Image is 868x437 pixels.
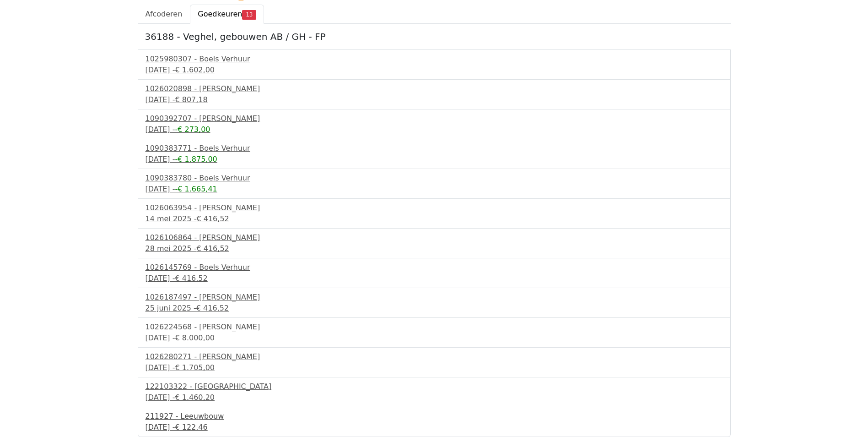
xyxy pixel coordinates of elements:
[146,262,723,284] a: 1026145769 - Boels Verhuur[DATE] -€ 416,52
[175,363,215,372] span: € 1.705,00
[175,274,207,283] span: € 416,52
[146,322,723,344] a: 1026224568 - [PERSON_NAME][DATE] -€ 8.000,00
[146,362,723,373] div: [DATE] -
[146,303,723,314] div: 25 juni 2025 -
[190,5,264,24] a: Goedkeuren13
[146,411,723,422] div: 211927 - Leeuwbouw
[146,83,723,105] a: 1026020898 - [PERSON_NAME][DATE] -€ 807,18
[175,66,215,74] span: € 1.602,00
[175,423,207,432] span: € 122,46
[146,351,723,373] a: 1026280271 - [PERSON_NAME][DATE] -€ 1.705,00
[146,113,723,124] div: 1090392707 - [PERSON_NAME]
[146,381,723,392] div: 122103322 - [GEOGRAPHIC_DATA]
[175,155,217,164] span: -€ 1.875,00
[146,143,723,165] a: 1090383771 - Boels Verhuur[DATE] --€ 1.875,00
[138,5,190,24] a: Afcoderen
[146,322,723,333] div: 1026224568 - [PERSON_NAME]
[146,411,723,433] a: 211927 - Leeuwbouw[DATE] -€ 122,46
[196,304,229,312] span: € 416,52
[146,202,723,213] div: 1026063954 - [PERSON_NAME]
[146,173,723,184] div: 1090383780 - Boels Verhuur
[196,244,229,253] span: € 416,52
[146,262,723,273] div: 1026145769 - Boels Verhuur
[146,143,723,154] div: 1090383771 - Boels Verhuur
[146,94,723,105] div: [DATE] -
[146,154,723,165] div: [DATE] -
[146,381,723,403] a: 122103322 - [GEOGRAPHIC_DATA][DATE] -€ 1.460,20
[146,173,723,195] a: 1090383780 - Boels Verhuur[DATE] --€ 1.665,41
[146,202,723,224] a: 1026063954 - [PERSON_NAME]14 mei 2025 -€ 416,52
[146,83,723,94] div: 1026020898 - [PERSON_NAME]
[175,333,215,342] span: € 8.000,00
[146,184,723,195] div: [DATE] -
[146,232,723,243] div: 1026106864 - [PERSON_NAME]
[146,10,183,18] span: Afcoderen
[175,185,217,193] span: -€ 1.665,41
[146,124,723,135] div: [DATE] -
[146,54,723,65] div: 1025980307 - Boels Verhuur
[146,232,723,254] a: 1026106864 - [PERSON_NAME]28 mei 2025 -€ 416,52
[175,125,210,134] span: -€ 273,00
[146,351,723,362] div: 1026280271 - [PERSON_NAME]
[146,273,723,284] div: [DATE] -
[146,333,723,344] div: [DATE] -
[146,65,723,76] div: [DATE] -
[146,422,723,433] div: [DATE] -
[146,392,723,403] div: [DATE] -
[145,31,723,42] h5: 36188 - Veghel, gebouwen AB / GH - FP
[242,10,256,19] span: 13
[146,292,723,314] a: 1026187497 - [PERSON_NAME]25 juni 2025 -€ 416,52
[146,243,723,254] div: 28 mei 2025 -
[146,213,723,224] div: 14 mei 2025 -
[175,95,207,104] span: € 807,18
[198,10,242,18] span: Goedkeuren
[146,113,723,135] a: 1090392707 - [PERSON_NAME][DATE] --€ 273,00
[196,214,229,223] span: € 416,52
[146,54,723,76] a: 1025980307 - Boels Verhuur[DATE] -€ 1.602,00
[146,292,723,303] div: 1026187497 - [PERSON_NAME]
[175,393,215,402] span: € 1.460,20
